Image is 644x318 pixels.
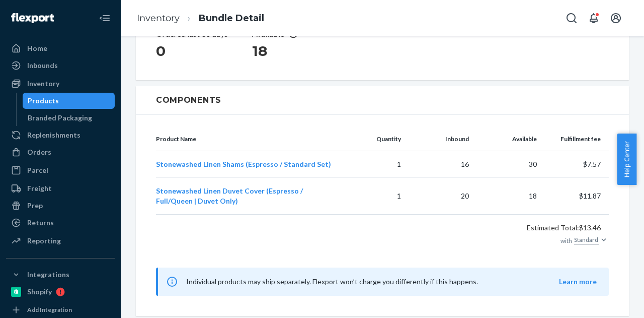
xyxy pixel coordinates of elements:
button: Open Search Box [561,8,582,28]
a: Shopify [6,284,115,300]
a: Products [23,93,115,109]
td: 20 [405,178,473,215]
td: 16 [405,151,473,178]
a: Reporting [6,233,115,249]
div: Products [28,96,59,106]
div: Orders [27,147,51,157]
a: Parcel [6,162,115,178]
div: Add Integration [27,305,72,314]
a: Prep [6,198,115,214]
div: Integrations [27,270,69,280]
a: Add Integration [6,304,115,316]
a: Inbounds [6,57,115,74]
a: Home [6,40,115,56]
span: Individual products may ship separately. Flexport won’t charge you differently if this happens. [186,277,478,286]
th: Quantity [337,127,405,151]
button: Open notifications [584,8,604,28]
div: Inbounds [27,60,58,71]
a: Orders [6,144,115,160]
div: Parcel [27,165,48,175]
a: Bundle Detail [199,13,264,24]
div: Reporting [27,236,61,246]
td: 30 [473,151,541,178]
td: 18 [473,178,541,215]
button: Integrations [6,267,115,283]
button: Close Navigation [95,8,115,28]
div: Home [27,43,47,53]
span: with [560,237,572,244]
th: Available [473,127,541,151]
div: Shopify [27,287,52,297]
th: Product Name [156,127,337,151]
div: Freight [27,183,52,194]
a: Stonewashed Linen Duvet Cover (Espresso / Full/Queen | Duvet Only) [156,186,303,205]
td: $11.87 [541,178,609,215]
button: Learn more [559,277,597,287]
button: Help Center [617,134,636,185]
a: Inventory [137,13,180,24]
a: Replenishments [6,127,115,143]
div: Inventory [27,79,59,89]
th: Fulfillment fee [541,127,609,151]
div: Branded Packaging [28,113,92,123]
td: 1 [337,151,405,178]
td: $7.57 [541,151,609,178]
div: Replenishments [27,130,80,140]
th: Inbound [405,127,473,151]
img: Flexport logo [11,13,54,23]
span: 0 [156,42,166,59]
div: Prep [27,201,43,211]
a: Inventory [6,76,115,92]
a: Freight [6,180,115,197]
a: Returns [6,215,115,231]
div: Standard [574,235,598,244]
button: Open account menu [606,8,626,28]
a: Stonewashed Linen Shams (Espresso / Standard Set) [156,160,331,168]
td: 1 [337,178,405,215]
a: Branded Packaging [23,110,115,126]
ol: breadcrumbs [129,4,272,33]
div: Returns [27,218,54,228]
span: 18 [252,42,267,59]
div: Estimated Total: $13.46 [527,223,609,233]
h3: Components [156,94,609,106]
